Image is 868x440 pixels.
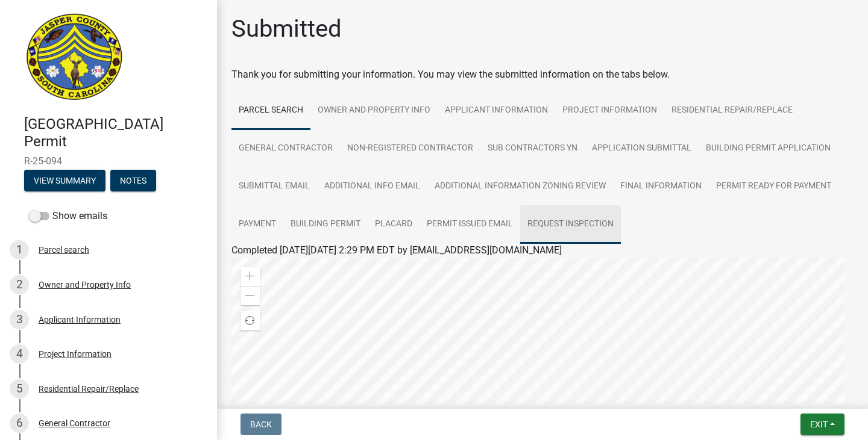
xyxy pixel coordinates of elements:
div: Zoom out [241,286,260,305]
span: Back [250,420,272,429]
a: Non-Registered Contractor [340,129,480,168]
div: General Contractor [39,419,110,427]
a: Building Permit [283,205,368,244]
a: Project Information [555,91,664,130]
div: Project Information [39,350,112,358]
div: Parcel search [39,246,89,254]
a: Payment [231,205,283,244]
a: Owner and Property Info [310,91,438,130]
a: Additional Information Zoning Review [427,167,613,206]
a: Permit Ready for Payment [709,167,838,206]
a: Applicant Information [438,91,555,130]
a: Request Inspection [520,205,621,244]
a: Placard [368,205,420,244]
a: Application Submittal [585,129,699,168]
label: Show emails [29,209,107,223]
wm-modal-confirm: Notes [110,176,156,186]
div: Zoom in [241,267,260,286]
div: 2 [10,275,29,294]
a: Parcel search [231,91,310,130]
button: Back [241,414,281,435]
h1: Submitted [231,14,342,43]
h4: [GEOGRAPHIC_DATA] Permit [24,116,207,150]
div: 4 [10,344,29,364]
wm-modal-confirm: Summary [24,176,105,186]
a: Final Information [613,167,709,206]
button: Notes [110,170,156,191]
div: Find my location [241,311,260,330]
span: Completed [DATE][DATE] 2:29 PM EDT by [EMAIL_ADDRESS][DOMAIN_NAME] [231,244,562,256]
div: 5 [10,379,29,398]
a: Additional info email [317,167,427,206]
img: Jasper County, South Carolina [24,13,125,103]
div: Thank you for submitting your information. You may view the submitted information on the tabs below. [231,67,854,82]
a: Permit Issued Email [420,205,520,244]
a: Residential Repair/Replace [664,91,800,130]
div: Owner and Property Info [39,280,131,289]
a: Submittal Email [231,167,317,206]
div: Residential Repair/Replace [39,385,139,393]
button: View Summary [24,170,105,191]
div: 3 [10,310,29,329]
span: R-25-094 [24,155,193,167]
div: Applicant Information [39,315,121,324]
span: Exit [810,420,828,429]
button: Exit [800,414,844,435]
div: 6 [10,414,29,433]
div: 1 [10,240,29,259]
a: Building Permit Application [699,129,838,168]
a: Sub Contractors YN [480,129,585,168]
a: General Contractor [231,129,340,168]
